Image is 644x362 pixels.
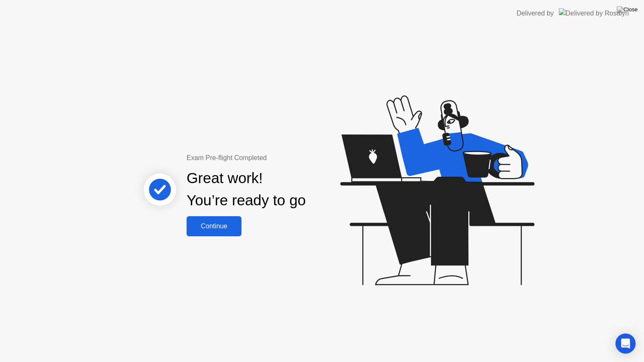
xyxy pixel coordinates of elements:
[617,6,638,13] img: Close
[189,222,239,230] div: Continue
[615,334,636,354] div: Open Intercom Messenger
[187,216,241,236] button: Continue
[187,153,360,163] div: Exam Pre-flight Completed
[517,8,554,18] div: Delivered by
[187,167,306,212] div: Great work! You’re ready to go
[559,8,629,18] img: Delivered by Rosalyn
